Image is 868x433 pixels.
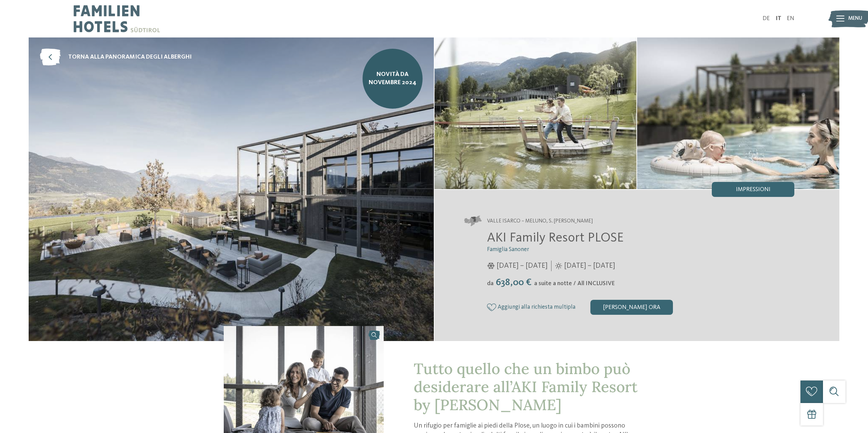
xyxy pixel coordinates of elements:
[590,300,673,315] div: [PERSON_NAME] ora
[787,16,794,21] a: EN
[534,281,615,287] span: a suite a notte / All INCLUSIVE
[555,263,562,269] i: Orari d'apertura estate
[435,37,637,189] img: AKI: tutto quello che un bimbo può desiderare
[414,359,637,414] span: Tutto quello che un bimbo può desiderare all’AKI Family Resort by [PERSON_NAME]
[487,218,593,225] span: Valle Isarco – Meluno, S. [PERSON_NAME]
[487,232,624,245] span: AKI Family Resort PLOSE
[776,16,781,21] a: IT
[498,304,575,310] span: Aggiungi alla richiesta multipla
[368,71,417,87] span: NOVITÀ da novembre 2024
[497,261,547,271] span: [DATE] – [DATE]
[564,261,615,271] span: [DATE] – [DATE]
[763,16,770,21] a: DE
[487,263,495,269] i: Orari d'apertura inverno
[29,37,434,341] img: AKI: tutto quello che un bimbo può desiderare
[68,53,192,62] span: torna alla panoramica degli alberghi
[487,281,494,287] span: da
[637,37,839,189] img: AKI: tutto quello che un bimbo può desiderare
[736,187,770,193] span: Impressioni
[40,49,192,66] a: torna alla panoramica degli alberghi
[848,15,862,22] span: Menu
[494,278,533,288] span: 638,00 €
[487,247,529,252] span: Famiglia Sanoner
